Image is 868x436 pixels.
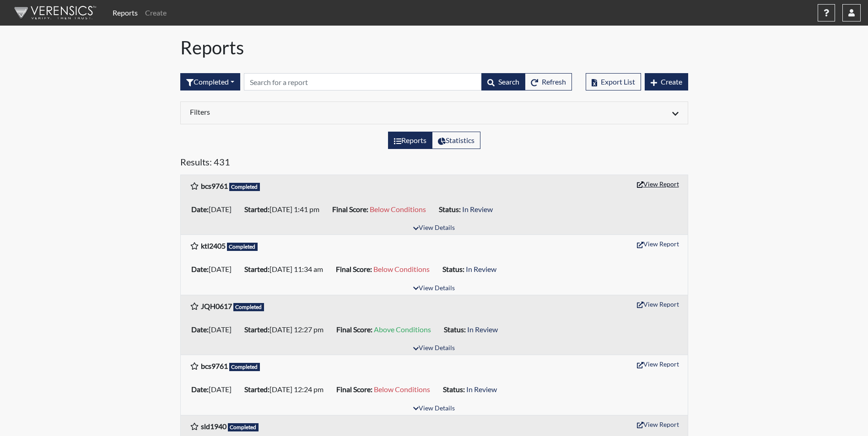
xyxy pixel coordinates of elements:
b: Started: [244,265,270,273]
b: Status: [442,265,464,273]
span: Refresh [542,77,566,86]
b: bcs9761 [201,362,228,370]
span: Completed [229,363,260,371]
h6: Filters [190,107,427,116]
span: Completed [227,243,258,251]
button: View Report [633,357,683,371]
span: In Review [466,265,496,273]
b: Date: [191,205,209,213]
li: [DATE] 12:27 pm [241,322,333,337]
span: Below Conditions [374,385,430,393]
span: Create [661,77,682,86]
span: Below Conditions [370,205,426,213]
button: Create [645,73,688,90]
li: [DATE] 12:24 pm [241,382,333,397]
button: View Report [633,297,683,311]
b: Final Score: [336,265,372,273]
li: [DATE] [188,262,241,276]
button: View Details [409,342,459,355]
button: Refresh [525,73,572,90]
label: View the list of reports [388,132,432,149]
span: Completed [233,303,264,311]
b: Date: [191,265,209,273]
b: Date: [191,325,209,334]
b: Final Score: [336,385,372,393]
b: Date: [191,385,209,393]
b: JQH0617 [201,302,232,310]
span: Completed [228,423,259,431]
button: View Report [633,177,683,191]
span: Search [498,77,519,86]
b: Final Score: [336,325,372,334]
span: In Review [466,385,497,393]
b: Started: [244,205,270,213]
span: Below Conditions [373,265,430,273]
button: View Report [633,237,683,251]
button: View Details [409,282,459,295]
button: View Details [409,403,459,415]
b: bcs9761 [201,181,228,190]
button: Export List [586,73,641,90]
a: Reports [109,4,141,22]
button: Search [481,73,525,90]
b: Started: [244,325,270,334]
label: View statistics about completed interviews [432,132,480,149]
a: Create [141,4,170,22]
span: Above Conditions [374,325,431,334]
b: sld1940 [201,422,226,431]
h1: Reports [180,37,688,58]
h5: Results: 431 [180,156,688,171]
span: In Review [462,205,493,213]
button: View Report [633,417,683,431]
span: Completed [229,183,260,191]
b: Status: [439,205,461,213]
b: Status: [443,385,465,393]
span: In Review [467,325,498,334]
button: View Details [409,222,459,234]
li: [DATE] [188,382,241,397]
b: ktl2405 [201,241,226,250]
button: Completed [180,73,240,90]
b: Final Score: [332,205,368,213]
div: Filter by interview status [180,73,240,90]
b: Status: [444,325,466,334]
input: Search by Registration ID, Interview Number, or Investigation Name. [244,73,482,90]
li: [DATE] [188,322,241,337]
span: Export List [601,77,635,86]
div: Click to expand/collapse filters [183,107,685,118]
li: [DATE] 11:34 am [241,262,332,276]
li: [DATE] 1:41 pm [241,202,329,217]
li: [DATE] [188,202,241,217]
b: Started: [244,385,270,393]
